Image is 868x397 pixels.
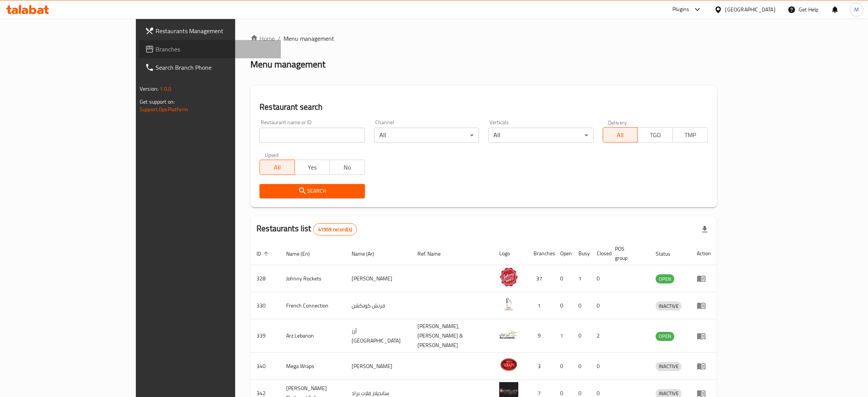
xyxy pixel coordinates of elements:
[499,325,518,344] img: Arz Lebanon
[641,130,670,141] span: TGO
[352,249,384,258] span: Name (Ar)
[280,319,346,353] td: Arz Lebanon
[591,292,609,319] td: 0
[554,353,572,380] td: 0
[298,162,327,173] span: Yes
[572,292,591,319] td: 0
[488,128,593,143] div: All
[656,362,682,371] span: INACTIVE
[499,295,518,314] img: French Connection
[697,362,711,371] div: Menu
[499,355,518,374] img: Mega Wraps
[156,45,275,54] span: Branches
[572,319,591,353] td: 0
[591,353,609,380] td: 0
[591,242,609,265] th: Closed
[572,265,591,292] td: 1
[499,267,518,287] img: Johnny Rockets
[527,242,554,265] th: Branches
[156,63,275,72] span: Search Branch Phone
[656,362,682,371] div: INACTIVE
[346,319,412,353] td: أرز [GEOGRAPHIC_DATA]
[572,242,591,265] th: Busy
[250,34,717,43] nav: breadcrumb
[159,84,171,94] span: 1.0.0
[672,127,708,142] button: TMP
[656,332,674,341] div: OPEN
[697,301,711,310] div: Menu
[265,152,279,157] label: Upsell
[608,120,627,125] label: Delivery
[691,242,717,265] th: Action
[280,353,346,380] td: Mega Wraps
[266,186,358,196] span: Search
[418,249,451,258] span: Ref. Name
[139,22,281,40] a: Restaurants Management
[603,127,638,142] button: All
[656,332,674,341] span: OPEN
[606,130,635,141] span: All
[260,101,708,113] h2: Restaurant search
[313,223,357,235] div: Total records count
[295,160,330,175] button: Yes
[697,274,711,283] div: Menu
[637,127,673,142] button: TGO
[346,265,412,292] td: [PERSON_NAME]
[374,128,479,143] div: All
[527,265,554,292] td: 37
[263,162,292,173] span: All
[656,302,682,311] span: INACTIVE
[854,5,859,14] span: M
[286,249,320,258] span: Name (En)
[140,97,175,107] span: Get support on:
[256,249,271,258] span: ID
[139,40,281,58] a: Branches
[260,160,295,175] button: All
[260,184,365,198] button: Search
[572,353,591,380] td: 0
[656,249,680,258] span: Status
[676,130,705,141] span: TMP
[333,162,362,173] span: No
[527,319,554,353] td: 9
[280,292,346,319] td: French Connection
[672,5,689,14] div: Plugins
[314,226,357,233] span: 41959 record(s)
[554,242,572,265] th: Open
[656,301,682,311] div: INACTIVE
[156,26,275,35] span: Restaurants Management
[260,128,365,143] input: Search for restaurant name or ID..
[330,160,365,175] button: No
[554,292,572,319] td: 0
[696,220,714,239] div: Export file
[527,292,554,319] td: 1
[554,319,572,353] td: 1
[591,265,609,292] td: 0
[656,275,674,283] span: OPEN
[256,223,357,235] h2: Restaurants list
[591,319,609,353] td: 2
[697,331,711,341] div: Menu
[283,34,334,43] span: Menu management
[280,265,346,292] td: Johnny Rockets
[346,292,412,319] td: فرنش كونكشن
[139,58,281,77] a: Search Branch Phone
[615,244,640,263] span: POS group
[412,319,494,353] td: [PERSON_NAME],[PERSON_NAME] & [PERSON_NAME]
[725,5,776,14] div: [GEOGRAPHIC_DATA]
[554,265,572,292] td: 0
[527,353,554,380] td: 3
[140,84,158,94] span: Version:
[346,353,412,380] td: [PERSON_NAME]
[493,242,527,265] th: Logo
[140,104,188,114] a: Support.OpsPlatform
[250,58,325,70] h2: Menu management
